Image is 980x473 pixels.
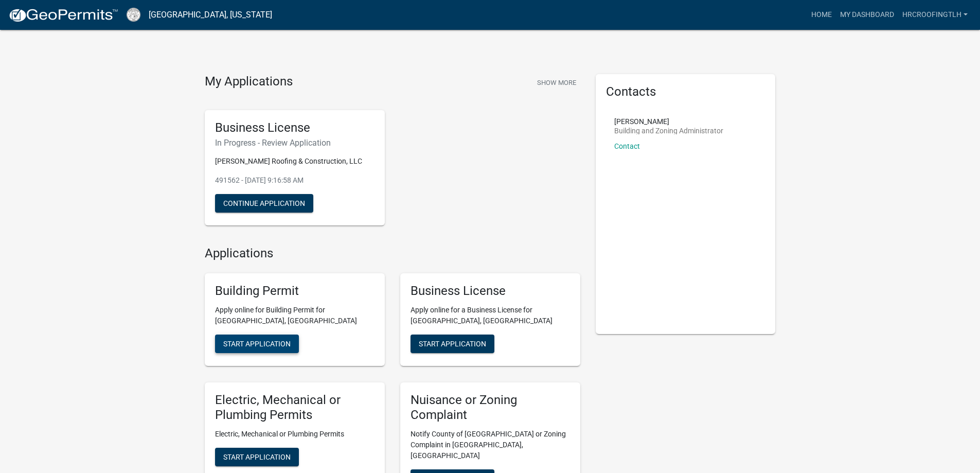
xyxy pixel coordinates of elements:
[411,429,570,461] p: Notify County of [GEOGRAPHIC_DATA] or Zoning Complaint in [GEOGRAPHIC_DATA], [GEOGRAPHIC_DATA]
[836,5,898,25] a: My Dashboard
[533,74,580,91] button: Show More
[215,284,375,299] h5: Building Permit
[215,120,375,135] h5: Business License
[149,6,272,24] a: [GEOGRAPHIC_DATA], [US_STATE]
[215,393,375,423] h5: Electric, Mechanical or Plumbing Permits
[411,393,570,423] h5: Nuisance or Zoning Complaint
[215,156,375,167] p: [PERSON_NAME] Roofing & Construction, LLC
[606,84,765,99] h5: Contacts
[411,305,570,326] p: Apply online for a Business License for [GEOGRAPHIC_DATA], [GEOGRAPHIC_DATA]
[411,335,494,353] button: Start Application
[223,452,291,461] span: Start Application
[614,118,723,125] p: [PERSON_NAME]
[215,335,299,353] button: Start Application
[807,5,836,25] a: Home
[223,340,291,348] span: Start Application
[215,194,313,213] button: Continue Application
[205,74,293,90] h4: My Applications
[215,448,299,466] button: Start Application
[215,305,375,326] p: Apply online for Building Permit for [GEOGRAPHIC_DATA], [GEOGRAPHIC_DATA]
[411,284,570,299] h5: Business License
[614,142,640,150] a: Contact
[215,138,375,148] h6: In Progress - Review Application
[215,175,375,186] p: 491562 - [DATE] 9:16:58 AM
[215,429,375,440] p: Electric, Mechanical or Plumbing Permits
[127,8,140,22] img: Cook County, Georgia
[898,5,972,25] a: HRCroofingTLH
[205,246,580,261] h4: Applications
[419,340,486,348] span: Start Application
[614,127,723,134] p: Building and Zoning Administrator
